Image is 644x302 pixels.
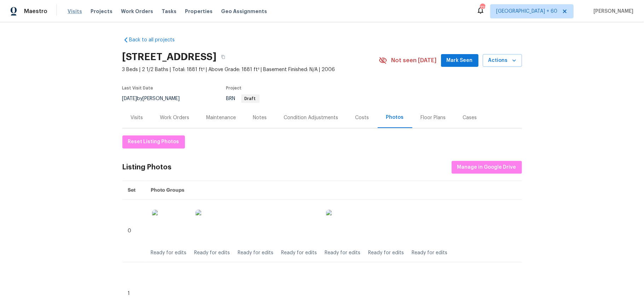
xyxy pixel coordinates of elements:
[386,114,404,121] div: Photos
[463,114,477,121] div: Cases
[457,163,516,172] span: Manage in Google Drive
[242,97,259,101] span: Draft
[68,8,82,15] span: Visits
[160,114,190,121] div: Work Orders
[421,114,446,121] div: Floor Plans
[194,249,230,256] div: Ready for edits
[480,4,485,11] div: 728
[122,53,217,60] h2: [STREET_ADDRESS]
[483,54,522,67] button: Actions
[325,249,360,256] div: Ready for edits
[91,8,112,15] span: Projects
[281,249,317,256] div: Ready for edits
[217,51,230,63] button: Copy Address
[122,96,137,101] span: [DATE]
[24,8,47,15] span: Maestro
[131,114,143,121] div: Visits
[122,36,190,43] a: Back to all projects
[122,200,145,262] td: 0
[441,54,478,67] button: Mark Seen
[447,56,473,65] span: Mark Seen
[151,249,186,256] div: Ready for edits
[452,161,522,174] button: Manage in Google Drive
[391,57,437,64] span: Not seen [DATE]
[185,8,213,15] span: Properties
[591,8,633,15] span: [PERSON_NAME]
[128,138,179,146] span: Reset Listing Photos
[162,9,176,14] span: Tasks
[122,135,185,149] button: Reset Listing Photos
[284,114,338,121] div: Condition Adjustments
[122,94,188,103] div: by [PERSON_NAME]
[412,249,447,256] div: Ready for edits
[253,114,267,121] div: Notes
[122,181,145,200] th: Set
[121,8,153,15] span: Work Orders
[226,86,242,90] span: Project
[122,66,379,73] span: 3 Beds | 2 1/2 Baths | Total: 1881 ft² | Above Grade: 1881 ft² | Basement Finished: N/A | 2006
[368,249,404,256] div: Ready for edits
[238,249,273,256] div: Ready for edits
[221,8,267,15] span: Geo Assignments
[355,114,369,121] div: Costs
[207,114,236,121] div: Maintenance
[488,56,516,65] span: Actions
[496,8,557,15] span: [GEOGRAPHIC_DATA] + 60
[226,96,260,101] span: BRN
[122,86,153,90] span: Last Visit Date
[122,164,172,171] div: Listing Photos
[145,181,522,200] th: Photo Groups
